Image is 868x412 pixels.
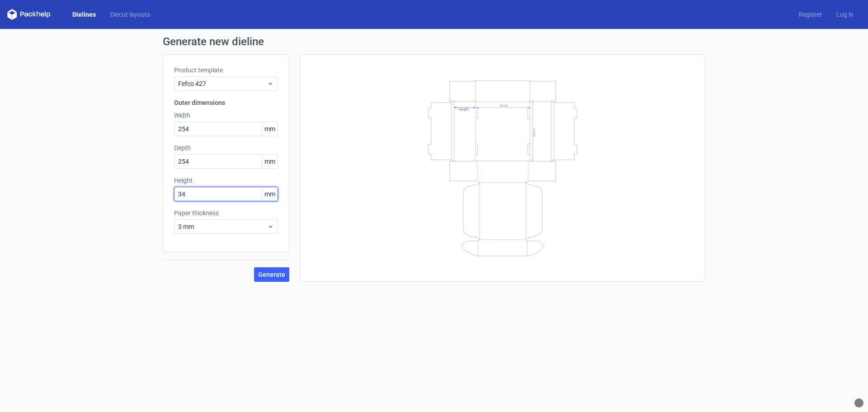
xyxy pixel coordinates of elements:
[163,36,705,47] h1: Generate new dieline
[262,122,278,136] span: mm
[174,111,278,120] label: Width
[258,271,285,278] span: Generate
[829,10,861,19] a: Log in
[174,66,278,75] label: Product template
[500,103,508,107] text: Width
[533,128,536,136] text: Depth
[262,187,278,201] span: mm
[174,208,278,218] label: Paper thickness
[174,176,278,185] label: Height
[174,98,278,107] h3: Outer dimensions
[254,267,289,282] button: Generate
[174,143,278,152] label: Depth
[854,398,863,407] div: What Font?
[178,222,267,231] span: 3 mm
[65,10,103,19] a: Dielines
[262,155,278,168] span: mm
[103,10,157,19] a: Diecut layouts
[459,107,468,111] text: Height
[792,10,829,19] a: Register
[178,79,267,88] span: Fefco 427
